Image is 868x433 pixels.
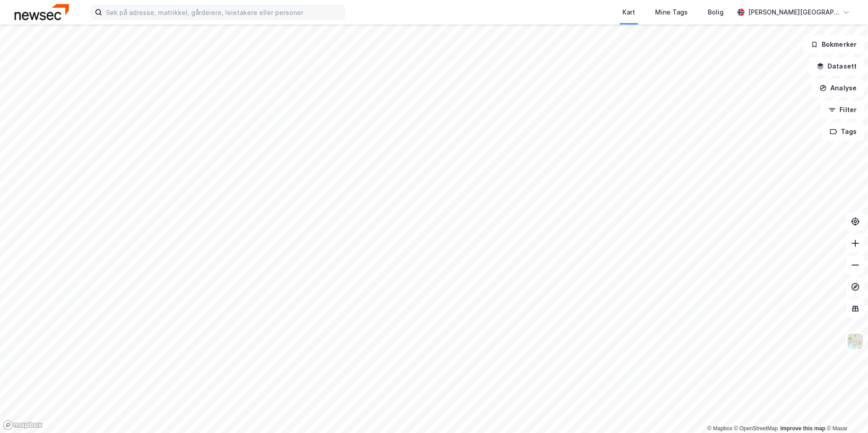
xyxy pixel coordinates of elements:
div: [PERSON_NAME][GEOGRAPHIC_DATA] [748,7,839,18]
button: Filter [821,101,864,119]
div: Bolig [708,7,724,18]
div: Kart [622,7,635,18]
button: Bokmerker [803,35,864,54]
button: Analyse [812,79,864,97]
img: newsec-logo.f6e21ccffca1b3a03d2d.png [15,4,69,20]
iframe: Chat Widget [823,389,868,433]
a: OpenStreetMap [734,425,778,432]
button: Datasett [809,57,864,75]
div: Mine Tags [655,7,688,18]
div: Kontrollprogram for chat [823,389,868,433]
a: Improve this map [780,425,825,432]
input: Søk på adresse, matrikkel, gårdeiere, leietakere eller personer [102,5,345,19]
a: Mapbox [707,425,732,432]
a: Mapbox homepage [3,420,43,430]
img: Z [847,333,864,350]
button: Tags [822,123,864,141]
